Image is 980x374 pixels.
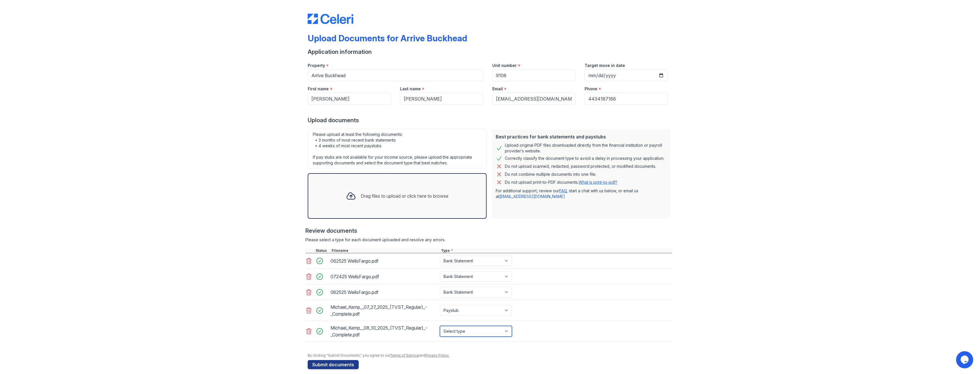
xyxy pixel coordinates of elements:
div: 072425 WellsFargo.pdf [330,272,438,281]
div: Review documents [305,227,672,235]
label: Phone [585,86,597,92]
img: CE_Logo_Blue-a8612792a0a2168367f1c8372b55b34899dd931a85d93a1a3d3e32e68fde9ad4.png [308,14,353,24]
div: Type [440,248,672,253]
div: Do not upload scanned, redacted, password protected, or modified documents. [505,163,656,170]
a: Terms of Service [390,353,419,357]
div: Do not combine multiple documents into one file. [505,171,596,178]
iframe: chat widget [956,351,974,368]
div: Filename [330,248,440,253]
div: Michael_Kemp__08_10_2025_(TVST_Regular)_-_Complete.pdf [330,323,438,339]
p: Do not upload print-to-PDF documents. [505,179,617,185]
div: By clicking "Submit Documents," you agree to our and [308,353,672,358]
label: Email [492,86,503,92]
a: [EMAIL_ADDRESS][DOMAIN_NAME] [499,194,565,199]
div: Status [315,248,330,253]
div: Upload Documents for Arrive Buckhead [308,33,467,43]
div: 062525 WellsFargo.pdf [330,256,438,265]
div: Michael_Kemp__07_27_2025_(TVST_Regular)_-_Complete.pdf [330,303,438,318]
div: 082525 WellsFargo.pdf [330,288,438,297]
div: Drag files to upload or click here to browse [361,193,448,199]
p: For additional support, review our , start a chat with us below, or email us at [496,188,665,199]
div: Please upload at least the following documents: • 3 months of most recent bank statements • 4 wee... [308,129,487,169]
div: Best practices for bank statements and paystubs [496,133,665,140]
div: Upload documents [308,116,672,124]
div: Correctly classify the document type to avoid a delay in processing your application. [505,155,664,162]
button: Submit documents [308,360,359,369]
a: Privacy Policy. [425,353,449,357]
label: Target move in date [585,63,625,68]
a: FAQ [559,188,567,193]
div: Application information [308,48,672,56]
a: What is print-to-pdf? [579,180,617,185]
label: Unit number [492,63,517,68]
label: Last name [400,86,421,92]
div: Upload original PDF files downloaded directly from the financial institution or payroll provider’... [505,142,665,154]
div: Please select a type for each document uploaded and resolve any errors. [305,237,672,243]
label: Property [308,63,325,68]
label: First name [308,86,329,92]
